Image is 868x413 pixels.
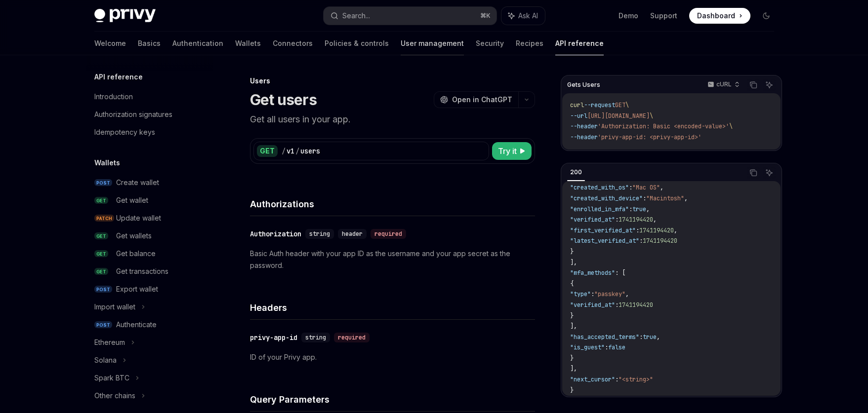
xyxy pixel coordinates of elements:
span: : [ [615,269,625,277]
span: \ [729,122,733,130]
span: "verified_at" [570,216,615,224]
span: "type" [570,290,591,298]
div: Get wallet [116,194,148,206]
a: Basics [138,32,161,55]
button: Copy the contents from the code block [747,166,760,179]
span: true [632,205,646,213]
h4: Headers [250,301,535,314]
a: Demo [619,11,638,21]
span: { [570,280,574,288]
span: "passkey" [594,290,625,298]
div: Authenticate [116,319,157,331]
a: API reference [555,32,604,55]
span: "mfa_methods" [570,269,615,277]
p: cURL [716,80,732,88]
div: Introduction [94,91,133,103]
span: Try it [498,145,517,157]
div: Solana [94,354,117,366]
button: Try it [492,142,532,160]
span: , [625,290,629,298]
span: false [608,343,625,351]
p: Basic Auth header with your app ID as the username and your app secret as the password. [250,248,535,271]
div: / [295,146,299,156]
a: Policies & controls [325,32,389,55]
div: Export wallet [116,283,158,295]
span: string [305,334,326,341]
span: "<string>" [619,375,653,383]
span: GET [615,101,625,109]
span: --header [570,122,598,130]
span: : [643,194,646,202]
span: Open in ChatGPT [452,95,512,105]
div: Search... [342,10,370,22]
span: ], [570,259,577,266]
span: "Mac OS" [632,184,660,191]
span: "Macintosh" [646,194,684,202]
div: Idempotency keys [94,126,155,138]
a: GETGet balance [86,245,213,263]
span: : [636,226,639,234]
a: Idempotency keys [86,123,213,141]
h4: Authorizations [250,197,535,211]
a: Connectors [273,32,313,55]
span: 'privy-app-id: <privy-app-id>' [598,133,702,141]
div: 200 [567,166,585,178]
button: Toggle dark mode [758,8,774,24]
a: Welcome [94,32,126,55]
span: curl [570,101,584,109]
span: "created_with_os" [570,184,629,191]
span: PATCH [94,215,114,222]
span: string [309,230,330,238]
div: Other chains [94,390,135,402]
div: required [334,333,370,342]
span: --request [584,101,615,109]
div: / [282,146,286,156]
button: Copy the contents from the code block [747,78,760,91]
span: Gets Users [567,81,600,89]
span: POST [94,286,112,293]
span: 'Authorization: Basic <encoded-value>' [598,122,729,130]
a: POSTCreate wallet [86,174,213,191]
div: Spark BTC [94,372,129,384]
div: Create wallet [116,177,159,188]
span: "created_with_device" [570,194,643,202]
span: GET [94,197,108,204]
span: POST [94,321,112,329]
span: , [660,184,663,191]
div: Get balance [116,248,156,260]
span: : [615,301,619,309]
span: --url [570,112,587,120]
span: 1741194420 [639,226,674,234]
div: Get transactions [116,265,168,277]
span: 1741194420 [619,301,653,309]
span: } [570,248,574,256]
span: "has_accepted_terms" [570,333,639,341]
span: : [615,375,619,383]
span: , [646,205,650,213]
span: ], [570,322,577,330]
span: 1741194420 [619,216,653,224]
div: required [371,229,406,239]
img: dark logo [94,9,156,23]
div: Authorization signatures [94,109,172,120]
a: POSTAuthenticate [86,316,213,334]
a: Introduction [86,88,213,106]
span: "latest_verified_at" [570,237,639,245]
span: ⌘ K [480,12,491,20]
span: "is_guest" [570,343,605,351]
span: GET [94,250,108,258]
span: , [657,333,660,341]
a: GETGet wallet [86,191,213,209]
span: "enrolled_in_mfa" [570,205,629,213]
p: ID of your Privy app. [250,351,535,363]
span: , [674,226,677,234]
span: Dashboard [697,11,735,21]
span: : [639,237,643,245]
span: Ask AI [518,11,538,21]
h4: Query Parameters [250,393,535,406]
a: Authentication [172,32,223,55]
a: User management [401,32,464,55]
span: --header [570,133,598,141]
span: } [570,312,574,320]
span: [URL][DOMAIN_NAME] [587,112,650,120]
